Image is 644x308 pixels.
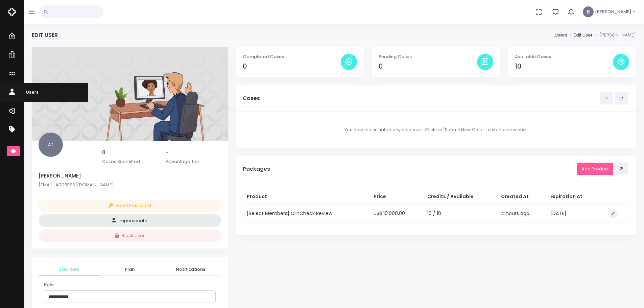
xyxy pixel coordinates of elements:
[546,189,601,205] th: Expiration At
[379,53,477,60] p: Pending Cases
[243,166,577,172] h5: Packages
[515,63,613,70] h4: 10
[166,149,221,156] h5: -
[379,63,477,70] h4: 0
[18,89,39,95] span: Users
[39,173,221,179] h5: [PERSON_NAME]
[577,163,613,175] a: Add Product
[243,95,600,101] h5: Cases
[595,8,631,15] span: [PERSON_NAME]
[39,230,221,242] button: Block User
[369,204,423,222] td: US$ 10.000,00
[497,189,546,205] th: Created At
[243,53,341,60] p: Completed Cases
[369,189,423,205] th: Price
[39,214,221,227] button: Impersonate
[105,266,155,273] span: Plan
[593,32,636,39] li: [PERSON_NAME]
[497,204,546,222] td: 4 hours ago
[102,158,158,165] p: Cases Submitted
[546,204,601,222] td: [DATE]
[243,204,370,222] td: [Select Members] ClinCheck Review
[39,133,63,157] span: AT
[39,199,221,212] button: Reset Password
[243,189,370,205] th: Product
[8,5,16,19] img: Logo Horizontal
[555,32,567,38] a: Users
[515,53,613,60] p: Available Cases
[243,63,341,70] h4: 0
[44,281,54,288] label: Role
[574,32,593,38] a: Edit User
[44,266,94,273] span: User Role
[583,6,594,17] span: B
[39,182,221,188] p: [EMAIL_ADDRESS][DOMAIN_NAME]
[166,266,216,273] span: Notifications
[423,204,497,222] td: 10 / 10
[423,189,497,205] th: Credits / Available
[243,118,629,141] div: You have not initiated any cases yet. Click on "Submit New Case" to start a new one.
[166,158,221,165] p: Advantage Tier
[102,149,158,156] h5: 0
[32,32,58,38] h4: Edit User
